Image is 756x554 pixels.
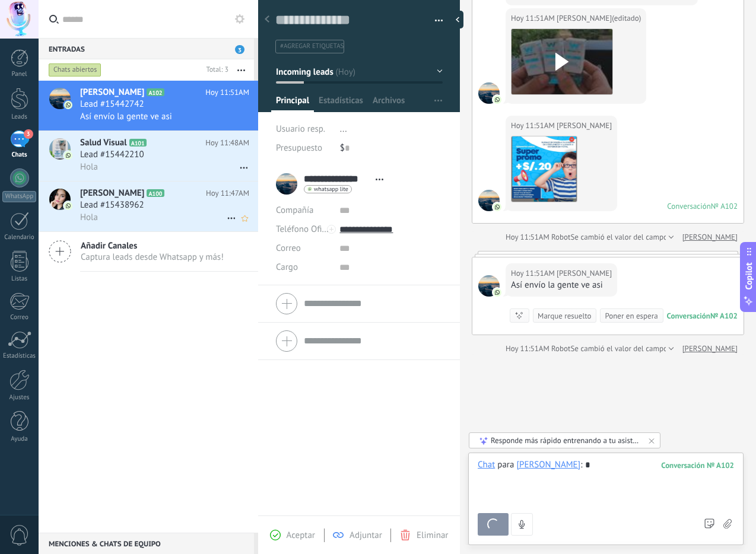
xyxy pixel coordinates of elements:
div: Chats [2,151,37,159]
span: Aceptar [287,530,315,541]
img: com.amocrm.amocrmwa.svg [493,203,501,211]
span: A100 [147,189,164,197]
span: María Esplendor [478,82,500,104]
span: Captura leads desde Whatsapp y más! [81,251,224,263]
div: Entradas [39,38,254,59]
span: [PERSON_NAME] [80,87,144,98]
span: Hoy 11:47AM [206,187,249,199]
div: Chats abiertos [49,63,101,77]
span: Usuario resp. [276,123,325,135]
span: Archivos [373,95,405,112]
div: Cargo [276,258,331,277]
span: para [497,459,514,471]
button: Más [228,59,254,81]
div: Calendario [2,234,37,241]
span: : [580,459,582,471]
div: Panel [2,71,37,78]
a: avatariconSalud VisualA101Hoy 11:48AMLead #15442210Hola [39,131,258,181]
div: Hoy 11:51AM [506,231,551,243]
div: Correo [2,314,37,321]
span: Hola [80,212,98,223]
span: Adjuntar [350,530,382,541]
span: [PERSON_NAME] [80,187,144,199]
a: [PERSON_NAME] [682,231,738,243]
div: WhatsApp [2,191,36,202]
span: (editado) [612,12,641,24]
span: Así envío la gente ve asi [80,111,172,122]
button: Teléfono Oficina [276,220,331,239]
span: #agregar etiquetas [280,42,344,50]
span: María Esplendor [478,190,500,211]
span: ... [340,123,347,135]
img: icon [64,202,72,210]
span: Se cambió el valor del campo «Nombre». [570,343,705,355]
span: María Esplendor [557,120,612,132]
div: Marque resuelto [538,310,591,321]
div: Listas [2,275,37,283]
span: whatsapp lite [314,186,348,192]
div: Hoy 11:51AM [506,343,551,355]
button: Correo [276,239,301,258]
div: María Esplendor [516,459,580,470]
div: Ayuda [2,435,37,443]
div: Hoy 11:51AM [511,120,557,132]
div: Leads [2,113,37,121]
div: Hoy 11:51AM [511,268,557,279]
div: Compañía [276,201,331,220]
span: Eliminar [417,530,448,541]
img: 70f93eec-168f-4daf-8c26-ba91f46037c5 [512,136,577,202]
div: Conversación [667,201,711,211]
span: A101 [129,139,147,147]
div: Así envío la gente ve asi [511,279,612,291]
span: Lead #15442210 [80,149,144,161]
div: Hoy 11:51AM [511,12,557,24]
span: Estadísticas [319,95,363,112]
span: 3 [24,129,33,139]
span: María Esplendor [478,275,500,297]
div: $ [340,139,443,158]
div: Usuario resp. [276,120,331,139]
span: Hola [80,161,98,173]
div: Conversación [667,311,710,321]
div: Responde más rápido entrenando a tu asistente AI con tus fuentes de datos [491,435,640,445]
span: Cargo [276,263,298,272]
div: Total: 3 [202,64,228,76]
div: Estadísticas [2,352,37,360]
span: Principal [276,95,309,112]
span: Correo [276,243,301,254]
span: Copilot [743,263,755,290]
span: Lead #15442742 [80,98,144,110]
a: [PERSON_NAME] [682,343,738,355]
img: com.amocrm.amocrmwa.svg [493,95,501,104]
span: Robot [551,232,570,242]
div: Poner en espera [605,310,657,321]
img: com.amocrm.amocrmwa.svg [493,288,501,297]
span: Hoy 11:48AM [205,137,249,149]
span: Añadir Canales [81,240,224,251]
span: Hoy 11:51AM [205,87,249,98]
img: icon [64,151,72,160]
div: № A102 [710,311,738,321]
a: avataricon[PERSON_NAME]A100Hoy 11:47AMLead #15438962Hola [39,182,258,231]
img: icon [64,101,72,109]
span: María Esplendor [557,12,612,24]
span: María Esplendor [557,268,612,279]
span: Salud Visual [80,137,127,149]
span: Lead #15438962 [80,199,144,211]
div: Menciones & Chats de equipo [39,533,254,554]
a: avataricon[PERSON_NAME]A102Hoy 11:51AMLead #15442742Así envío la gente ve asi [39,81,258,130]
div: Presupuesto [276,139,331,158]
div: № A102 [711,201,738,211]
div: Ocultar [452,11,463,28]
div: 102 [661,460,734,470]
span: 3 [235,45,244,54]
span: Robot [551,343,570,354]
div: Ajustes [2,394,37,402]
span: Teléfono Oficina [276,224,338,235]
span: Se cambió el valor del campo «Nombre». [570,231,705,243]
span: Presupuesto [276,142,322,154]
span: A102 [147,88,164,96]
